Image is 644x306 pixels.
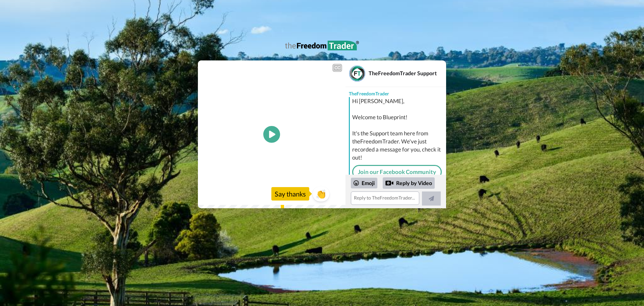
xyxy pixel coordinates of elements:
span: 👏 [313,188,329,199]
div: Hi [PERSON_NAME], Welcome to Blueprint! It's the Support team here from theFreedomTrader. We've j... [352,97,444,162]
a: Join our Facebook Community [352,165,442,179]
div: Emoji [351,178,377,188]
img: logo [285,41,359,50]
div: Reply by Video [383,177,435,189]
span: 1:26 [219,191,231,200]
img: Profile Image [349,65,365,82]
button: 👏 [313,186,329,202]
div: CC [333,64,341,71]
div: Say thanks [271,187,309,201]
div: Reply by Video [385,179,393,187]
span: 0:00 [203,191,214,200]
span: / [216,191,218,200]
div: TheFreedomTrader Support [369,70,446,76]
div: TheFreedomTrader [345,87,446,97]
img: Full screen [333,192,339,199]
